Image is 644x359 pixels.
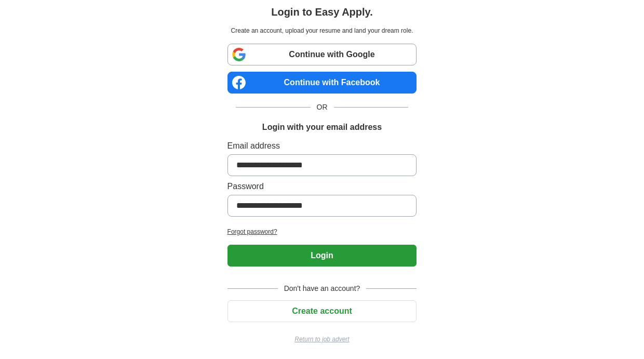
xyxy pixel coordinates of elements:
[278,283,367,294] span: Don't have an account?
[227,227,417,236] a: Forgot password?
[227,72,417,94] a: Continue with Facebook
[271,4,373,20] h1: Login to Easy Apply.
[227,307,417,315] a: Create account
[227,180,417,193] label: Password
[311,102,334,113] span: OR
[262,121,382,134] h1: Login with your email address
[230,26,415,35] p: Create an account, upload your resume and land your dream role.
[227,300,417,322] button: Create account
[227,335,417,344] a: Return to job advert
[227,245,417,267] button: Login
[227,140,417,152] label: Email address
[227,44,417,65] a: Continue with Google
